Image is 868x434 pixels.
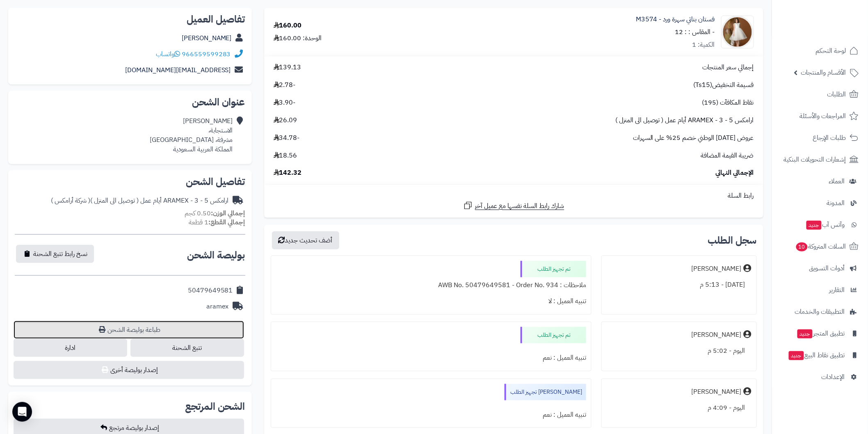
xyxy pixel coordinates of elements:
[274,116,297,125] span: 26.09
[51,196,229,206] div: ارامكس ARAMEX - 3 - 5 أيام عمل ( توصيل الى المنزل )
[206,302,229,311] div: aramex
[777,106,863,126] a: المراجعات والأسئلة
[188,286,233,295] div: 50479649581
[788,349,845,361] span: تطبيق نقاط البيع
[15,14,245,24] h2: تفاصيل العميل
[475,201,564,211] span: شارك رابط السلة نفسها مع عميل آخر
[189,217,245,227] small: 1 قطعة
[777,193,863,213] a: المدونة
[274,168,302,178] span: 142.32
[702,98,754,107] span: نقاط المكافآت (195)
[692,40,715,50] div: الكمية: 1
[185,402,245,411] h2: الشحن المرتجع
[274,34,322,43] div: الوحدة: 160.00
[777,302,863,322] a: التطبيقات والخدمات
[15,177,245,187] h2: تفاصيل الشحن
[463,201,564,211] a: شارك رابط السلة نفسها مع عميل آخر
[777,171,863,191] a: العملاء
[14,339,127,357] a: ادارة
[777,215,863,235] a: وآتس آبجديد
[276,293,586,309] div: تنبيه العميل : لا
[15,97,245,107] h2: عنوان الشحن
[274,151,297,160] span: 18.56
[800,110,846,122] span: المراجعات والأسئلة
[827,197,845,209] span: المدونة
[51,196,90,206] span: ( شركة أرامكس )
[777,258,863,278] a: أدوات التسويق
[692,387,742,397] div: [PERSON_NAME]
[276,277,586,293] div: ملاحظات : AWB No. 50479649581 - Order No. 934
[806,219,845,231] span: وآتس آب
[692,330,742,340] div: [PERSON_NAME]
[185,208,245,218] small: 0.50 كجم
[777,85,863,104] a: الطلبات
[187,250,245,260] h2: بوليصة الشحن
[777,280,863,300] a: التقارير
[12,402,32,422] div: Open Intercom Messenger
[708,235,757,245] h3: سجل الطلب
[777,237,863,256] a: السلات المتروكة10
[182,33,232,43] a: [PERSON_NAME]
[797,328,845,339] span: تطبيق المتجر
[797,329,813,338] span: جديد
[14,321,244,339] a: طباعة بوليصة الشحن
[521,261,586,277] div: تم تجهيز الطلب
[272,231,339,249] button: أضف تحديث جديد
[274,63,302,72] span: 139.13
[130,339,244,357] a: تتبع الشحنة
[521,327,586,343] div: تم تجهيز الطلب
[607,400,752,416] div: اليوم - 4:09 م
[675,27,715,37] small: - المقاس : : 12
[777,41,863,61] a: لوحة التحكم
[796,242,808,251] span: 10
[795,241,846,252] span: السلات المتروكة
[208,217,245,227] strong: إجمالي القطع:
[816,45,846,57] span: لوحة التحكم
[777,128,863,148] a: طلبات الإرجاع
[633,133,754,143] span: عروض [DATE] الوطني خصم 25% على السهرات
[777,150,863,169] a: إشعارات التحويلات البنكية
[14,361,244,379] button: إصدار بوليصة أخرى
[822,371,845,383] span: الإعدادات
[813,132,846,144] span: طلبات الإرجاع
[607,277,752,293] div: [DATE] - 5:13 م
[809,263,845,274] span: أدوات التسويق
[829,176,845,187] span: العملاء
[505,384,586,400] div: [PERSON_NAME] تجهيز الطلب
[722,16,754,48] img: 1733158881-IMG_2024120217123713-90x90.jpg
[777,367,863,387] a: الإعدادات
[182,49,231,59] a: 966559599283
[16,245,94,263] button: نسخ رابط تتبع الشحنة
[615,116,754,125] span: ارامكس ARAMEX - 3 - 5 أيام عمل ( توصيل الى المنزل )
[274,98,296,107] span: -3.90
[274,21,302,30] div: 160.00
[156,49,180,59] a: واتساب
[267,191,760,201] div: رابط السلة
[274,133,300,143] span: -34.78
[827,89,846,100] span: الطلبات
[829,284,845,296] span: التقارير
[33,249,87,259] span: نسخ رابط تتبع الشحنة
[784,154,846,165] span: إشعارات التحويلات البنكية
[777,324,863,343] a: تطبيق المتجرجديد
[703,63,754,72] span: إجمالي سعر المنتجات
[211,208,245,218] strong: إجمالي الوزن:
[789,351,804,360] span: جديد
[607,343,752,359] div: اليوم - 5:02 م
[150,116,233,154] div: [PERSON_NAME] الاستجابة، مشرفة، [GEOGRAPHIC_DATA] المملكة العربية السعودية
[694,80,754,90] span: قسيمة التخفيض(Ts15)
[692,264,742,274] div: [PERSON_NAME]
[812,23,860,40] img: logo-2.png
[276,407,586,423] div: تنبيه العميل : نعم
[801,67,846,78] span: الأقسام والمنتجات
[716,168,754,178] span: الإجمالي النهائي
[795,306,845,318] span: التطبيقات والخدمات
[125,65,231,75] a: [EMAIL_ADDRESS][DOMAIN_NAME]
[777,345,863,365] a: تطبيق نقاط البيعجديد
[636,15,715,24] a: فستان بناتي سهرة ورد - M3574
[274,80,296,90] span: -2.78
[276,350,586,366] div: تنبيه العميل : نعم
[806,221,822,230] span: جديد
[701,151,754,160] span: ضريبة القيمة المضافة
